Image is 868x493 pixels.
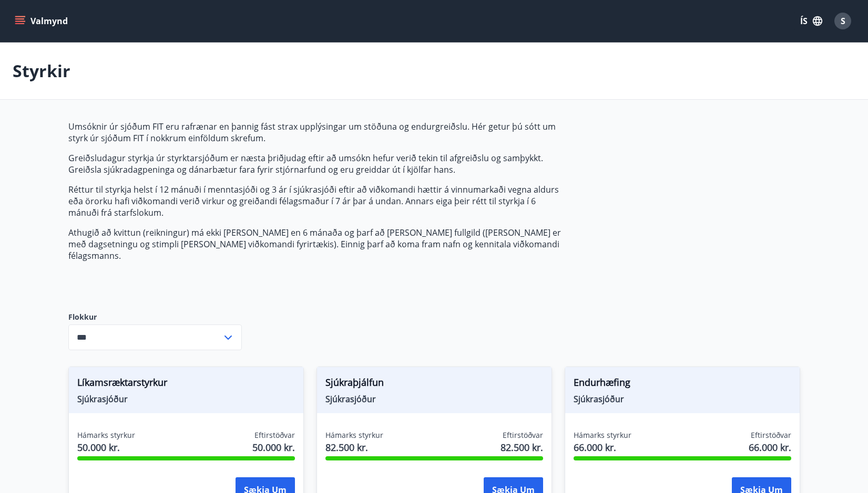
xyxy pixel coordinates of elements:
button: ÍS [794,12,828,30]
label: Flokkur [68,312,242,322]
span: Sjúkrasjóður [574,393,791,405]
span: Eftirstöðvar [503,430,543,440]
span: Endurhæfing [574,375,791,393]
p: Styrkir [13,59,70,82]
span: 66.000 kr. [574,440,631,454]
span: Sjúkrasjóður [325,393,543,405]
span: Hámarks styrkur [325,430,383,440]
p: Athugið að kvittun (reikningur) má ekki [PERSON_NAME] en 6 mánaða og þarf að [PERSON_NAME] fullgi... [68,227,565,261]
span: Eftirstöðvar [751,430,791,440]
span: 50.000 kr. [77,440,135,454]
p: Greiðsludagur styrkja úr styrktarsjóðum er næsta þriðjudag eftir að umsókn hefur verið tekin til ... [68,152,565,175]
p: Réttur til styrkja helst í 12 mánuði í menntasjóði og 3 ár í sjúkrasjóði eftir að viðkomandi hætt... [68,184,565,218]
span: S [841,15,845,27]
span: 82.500 kr. [325,440,383,454]
span: Sjúkraþjálfun [325,375,543,393]
span: 82.500 kr. [501,440,543,454]
span: Sjúkrasjóður [77,393,295,405]
span: Hámarks styrkur [574,430,631,440]
span: 66.000 kr. [749,440,791,454]
button: S [830,8,855,34]
p: Umsóknir úr sjóðum FIT eru rafrænar en þannig fást strax upplýsingar um stöðuna og endurgreiðslu.... [68,121,565,144]
span: 50.000 kr. [252,440,295,454]
span: Eftirstöðvar [254,430,295,440]
span: Hámarks styrkur [77,430,135,440]
button: menu [13,12,72,30]
span: Líkamsræktarstyrkur [77,375,295,393]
